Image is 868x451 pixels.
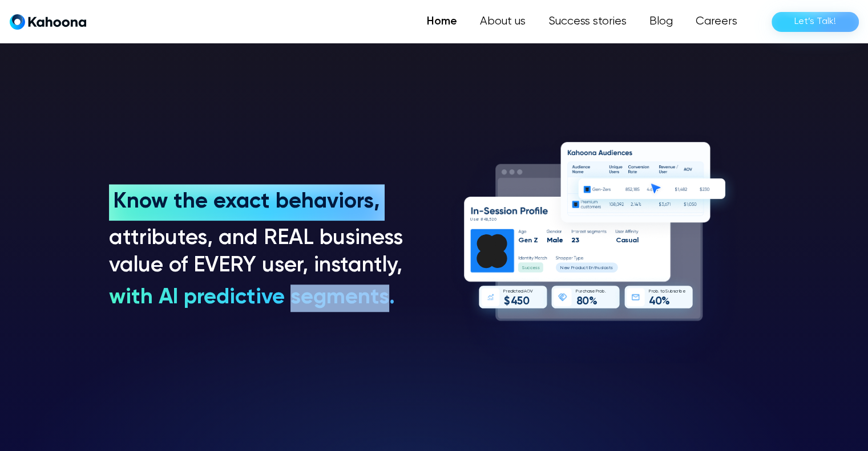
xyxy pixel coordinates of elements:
[516,289,518,294] text: t
[10,14,86,30] a: home
[625,237,628,244] text: s
[415,10,469,33] a: Home
[628,237,632,244] text: u
[597,289,599,294] text: r
[503,295,510,307] text: $
[668,289,670,294] text: u
[588,266,591,270] text: E
[603,266,604,270] text: i
[592,289,595,294] text: e
[594,266,595,270] text: t
[506,289,507,294] text: r
[590,289,592,294] text: s
[527,237,531,244] text: n
[556,237,558,244] text: l
[109,285,395,312] h3: with AI predictive segments.
[530,289,533,294] text: V
[488,217,489,222] text: ,
[522,266,539,270] g: Success
[571,237,575,244] text: 2
[483,217,486,222] text: 4
[530,266,532,270] text: c
[503,289,506,294] text: P
[608,266,610,270] text: t
[587,289,590,294] text: a
[649,296,656,307] text: 4
[518,237,538,244] g: Gen Z
[599,289,602,294] text: o
[601,289,604,294] text: b
[648,289,685,294] g: Prob. to Subscribe
[582,289,584,294] text: c
[620,237,625,244] text: a
[547,237,563,244] g: Male
[524,289,527,294] text: A
[591,266,594,270] text: n
[772,12,859,32] a: Let’s Talk!
[560,266,613,270] g: New Product Enthusiasts
[510,296,517,307] text: 4
[658,289,659,294] text: .
[571,237,579,244] g: 23
[522,296,529,307] text: 0
[480,217,483,222] text: #
[683,289,685,294] text: e
[600,266,603,270] text: s
[575,266,578,270] text: o
[675,289,677,294] text: c
[510,296,529,307] g: 450
[535,266,537,270] text: s
[655,296,662,307] text: 0
[607,266,609,270] text: s
[537,266,539,270] text: s
[632,237,637,244] text: a
[652,289,655,294] text: o
[494,217,496,222] text: 0
[660,289,661,294] text: t
[485,217,487,222] text: 8
[661,296,670,307] text: %
[583,266,586,270] text: c
[475,217,478,222] text: e
[518,289,520,294] text: e
[673,289,675,294] text: s
[523,237,528,244] text: e
[615,237,638,244] g: Casual
[470,217,496,222] g: User #48,520
[575,237,579,244] text: 3
[524,266,527,270] text: u
[680,289,682,294] text: b
[532,266,536,270] text: e
[534,237,538,244] text: Z
[576,289,605,294] g: Purchase Prob.
[470,217,473,222] text: U
[503,289,533,294] g: Predicted AOV
[489,217,492,222] text: 5
[527,289,530,294] text: O
[598,266,600,270] text: u
[576,296,589,307] g: 80
[665,289,668,294] text: S
[649,296,662,307] g: 40
[670,289,672,294] text: b
[574,266,575,270] text: r
[114,189,385,216] h3: Know the exact behaviors,
[527,266,530,270] text: c
[514,289,516,294] text: c
[581,289,582,294] text: r
[491,217,494,222] text: 2
[518,237,524,244] text: G
[580,266,583,270] text: u
[586,266,587,270] text: t
[469,10,537,33] a: About us
[588,296,597,307] text: %
[677,289,679,294] text: r
[478,217,479,222] text: r
[576,296,582,307] text: 8
[582,296,589,307] text: 0
[638,10,684,33] a: Blog
[473,217,476,222] text: s
[522,266,524,270] text: S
